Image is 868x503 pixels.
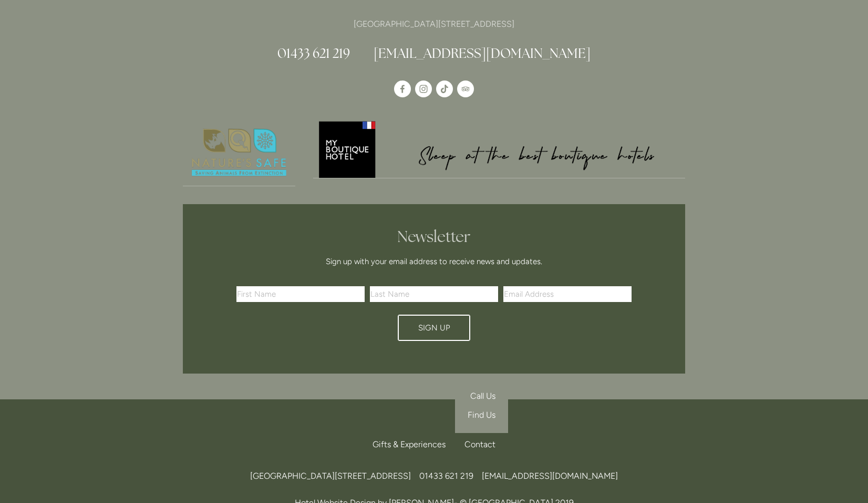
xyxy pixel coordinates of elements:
span: [GEOGRAPHIC_DATA][STREET_ADDRESS] [250,471,411,481]
a: [EMAIL_ADDRESS][DOMAIN_NAME] [374,45,591,62]
input: First Name [236,286,365,302]
h2: Newsletter [240,227,628,246]
a: 01433 621 219 [277,45,350,62]
a: Call Us [455,387,508,406]
a: TripAdvisor [457,81,474,97]
a: Find Us [455,406,508,425]
input: Email Address [503,286,632,302]
button: Sign Up [398,315,470,341]
a: Losehill House Hotel & Spa [394,81,411,97]
a: [EMAIL_ADDRESS][DOMAIN_NAME] [482,471,618,481]
input: Last Name [370,286,498,302]
p: Sign up with your email address to receive news and updates. [240,255,628,268]
p: [GEOGRAPHIC_DATA][STREET_ADDRESS] [183,17,685,31]
a: Instagram [415,81,432,97]
a: TikTok [436,81,453,97]
span: Sign Up [418,323,450,333]
span: Gifts & Experiences [373,439,446,449]
div: Contact [456,433,495,456]
a: Gifts & Experiences [373,433,454,456]
span: 01433 621 219 [419,471,473,481]
span: Call Us [470,391,495,401]
img: Nature's Safe - Logo [183,119,295,186]
span: Find Us [468,410,495,420]
img: My Boutique Hotel - Logo [313,119,686,178]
